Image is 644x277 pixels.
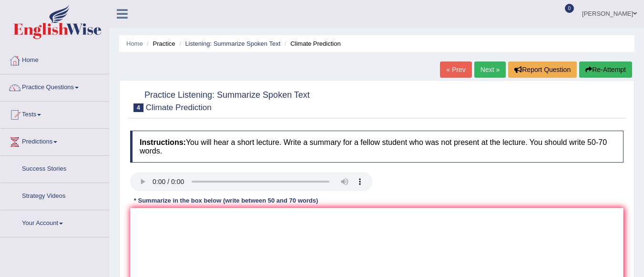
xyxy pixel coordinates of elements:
a: Strategy Videos [0,183,109,207]
li: Practice [144,39,175,48]
small: Climate Prediction [146,103,212,112]
a: Next » [474,62,506,78]
div: * Summarize in the box below (write between 50 and 70 words) [130,196,322,205]
a: Home [126,40,143,47]
a: « Prev [440,62,471,78]
a: Predictions [0,129,109,153]
span: 0 [565,4,574,13]
a: Your Account [0,210,109,234]
span: 4 [133,103,143,112]
a: Listening: Summarize Spoken Text [185,40,280,47]
li: Climate Prediction [282,39,341,48]
h2: Practice Listening: Summarize Spoken Text [130,88,310,112]
a: Success Stories [0,156,109,180]
a: Home [0,47,109,71]
b: Instructions: [140,138,186,146]
button: Report Question [508,62,577,78]
a: Practice Questions [0,74,109,98]
a: Tests [0,102,109,125]
h4: You will hear a short lecture. Write a summary for a fellow student who was not present at the le... [130,131,624,163]
button: Re-Attempt [579,62,632,78]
